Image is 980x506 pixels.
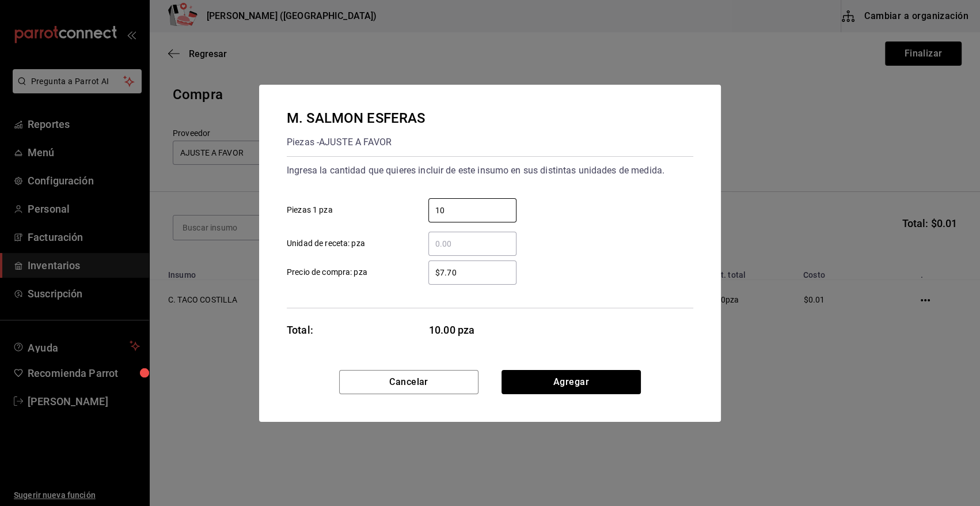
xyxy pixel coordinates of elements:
[287,204,333,216] span: Piezas 1 pza
[428,266,516,280] input: Precio de compra: pza
[287,266,367,278] span: Precio de compra: pza
[429,322,517,338] span: 10.00 pza
[339,370,478,394] button: Cancelar
[287,108,425,129] div: M. SALMON ESFERAS
[428,237,516,251] input: Unidad de receta: pza
[287,133,425,152] div: Piezas - AJUSTE A FAVOR
[287,322,313,338] div: Total:
[287,161,693,180] div: Ingresa la cantidad que quieres incluir de este insumo en sus distintas unidades de medida.
[428,203,516,217] input: Piezas 1 pza
[287,237,365,250] span: Unidad de receta: pza
[502,370,641,394] button: Agregar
